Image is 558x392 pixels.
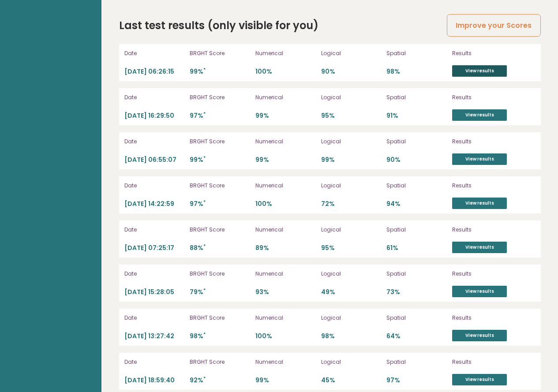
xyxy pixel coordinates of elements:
p: Numerical [255,314,316,322]
p: Spatial [386,226,447,234]
p: Spatial [386,138,447,146]
a: View results [452,198,507,209]
p: [DATE] 07:25:17 [124,244,185,252]
p: 89% [255,244,316,252]
p: BRGHT Score [190,93,250,101]
p: Spatial [386,182,447,190]
p: Date [124,226,185,234]
a: View results [452,242,507,253]
a: View results [452,65,507,77]
p: 98% [190,332,250,340]
p: 100% [255,332,316,340]
p: 97% [190,112,250,120]
p: [DATE] 13:27:42 [124,332,185,340]
p: 99% [255,156,316,164]
p: BRGHT Score [190,314,250,322]
p: Date [124,138,185,146]
p: BRGHT Score [190,270,250,278]
p: 98% [386,67,447,76]
p: 93% [255,288,316,296]
p: 99% [190,156,250,164]
p: [DATE] 14:22:59 [124,200,185,208]
p: 100% [255,200,316,208]
p: BRGHT Score [190,226,250,234]
p: Date [124,314,185,322]
p: Logical [321,138,382,146]
a: View results [452,330,507,341]
p: Results [452,49,535,57]
p: 92% [190,376,250,385]
p: Numerical [255,226,316,234]
p: BRGHT Score [190,358,250,366]
p: 98% [321,332,382,340]
p: Results [452,314,535,322]
p: [DATE] 06:26:15 [124,67,185,76]
p: Numerical [255,49,316,57]
a: View results [452,109,507,121]
p: Results [452,358,535,366]
p: Logical [321,226,382,234]
p: [DATE] 15:28:05 [124,288,185,296]
p: Logical [321,182,382,190]
p: Spatial [386,358,447,366]
p: BRGHT Score [190,182,250,190]
a: View results [452,374,507,385]
p: [DATE] 06:55:07 [124,156,185,164]
p: Results [452,226,535,234]
p: 95% [321,112,382,120]
p: Date [124,49,185,57]
p: Logical [321,358,382,366]
p: 90% [386,156,447,164]
a: View results [452,286,507,297]
p: 97% [190,200,250,208]
p: 99% [321,156,382,164]
p: Logical [321,93,382,101]
p: 45% [321,376,382,385]
p: 91% [386,112,447,120]
p: 72% [321,200,382,208]
p: Results [452,138,535,146]
p: Numerical [255,270,316,278]
p: 99% [255,112,316,120]
p: 95% [321,244,382,252]
p: 97% [386,376,447,385]
p: Spatial [386,314,447,322]
p: Logical [321,270,382,278]
p: 99% [255,376,316,385]
p: Date [124,93,185,101]
p: Date [124,182,185,190]
p: 88% [190,244,250,252]
a: View results [452,153,507,165]
p: Date [124,358,185,366]
p: Spatial [386,270,447,278]
p: 73% [386,288,447,296]
p: Results [452,182,535,190]
p: Numerical [255,138,316,146]
p: 79% [190,288,250,296]
p: 61% [386,244,447,252]
p: Results [452,93,535,101]
p: Logical [321,49,382,57]
p: Results [452,270,535,278]
p: 90% [321,67,382,76]
p: Numerical [255,182,316,190]
p: 100% [255,67,316,76]
p: BRGHT Score [190,138,250,146]
p: 49% [321,288,382,296]
p: Logical [321,314,382,322]
p: 64% [386,332,447,340]
p: Date [124,270,185,278]
p: Spatial [386,49,447,57]
p: Spatial [386,93,447,101]
p: 94% [386,200,447,208]
p: BRGHT Score [190,49,250,57]
a: Improve your Scores [447,14,540,37]
p: Numerical [255,358,316,366]
p: Numerical [255,93,316,101]
p: [DATE] 16:29:50 [124,112,185,120]
p: [DATE] 18:59:40 [124,376,185,385]
p: 99% [190,67,250,76]
h2: Last test results (only visible for you) [119,18,318,34]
